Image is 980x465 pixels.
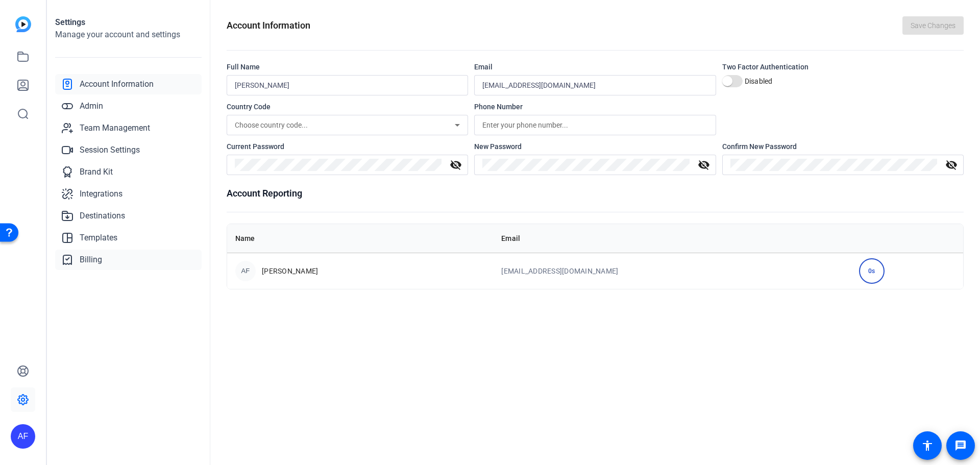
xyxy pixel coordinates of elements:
mat-icon: visibility_off [692,159,716,171]
th: Email [493,224,851,253]
label: Disabled [743,76,773,86]
span: Templates [80,232,117,244]
mat-icon: visibility_off [444,159,468,171]
div: 0s [859,258,885,284]
input: Enter your name... [235,79,460,91]
span: Billing [80,254,102,266]
td: [EMAIL_ADDRESS][DOMAIN_NAME] [493,253,851,289]
mat-icon: message [954,439,967,452]
div: New Password [474,141,716,152]
span: Team Management [80,122,150,134]
div: Current Password [227,141,468,152]
span: Session Settings [80,144,140,156]
span: [PERSON_NAME] [262,266,318,276]
mat-icon: visibility_off [939,159,964,171]
a: Admin [55,96,202,116]
a: Brand Kit [55,162,202,182]
a: Team Management [55,118,202,138]
span: Admin [80,100,103,112]
img: blue-gradient.svg [15,16,31,32]
a: Templates [55,228,202,248]
h2: Manage your account and settings [55,29,202,41]
span: Account Information [80,78,154,90]
div: Full Name [227,62,468,72]
input: Enter your email... [482,79,707,91]
a: Integrations [55,184,202,204]
a: Destinations [55,206,202,226]
span: Choose country code... [235,121,308,129]
div: Two Factor Authentication [722,62,964,72]
div: AF [11,424,35,449]
span: Integrations [80,188,122,200]
a: Account Information [55,74,202,94]
div: Confirm New Password [722,141,964,152]
span: Brand Kit [80,166,113,178]
mat-icon: accessibility [921,439,934,452]
span: Destinations [80,210,125,222]
h1: Account Reporting [227,186,964,201]
a: Billing [55,250,202,270]
h1: Account Information [227,18,310,33]
div: Country Code [227,102,468,112]
input: Enter your phone number... [482,119,707,131]
h1: Settings [55,16,202,29]
div: Email [474,62,716,72]
div: AF [235,261,256,281]
a: Session Settings [55,140,202,160]
th: Name [227,224,493,253]
div: Phone Number [474,102,716,112]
